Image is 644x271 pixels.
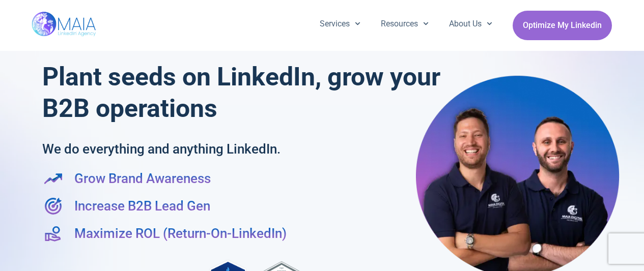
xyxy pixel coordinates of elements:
span: Optimize My Linkedin [523,16,602,35]
nav: Menu [310,11,503,37]
a: About Us [439,11,502,37]
span: Grow Brand Awareness [72,169,211,188]
span: Maximize ROL (Return-On-LinkedIn) [72,224,287,243]
a: Resources [371,11,439,37]
h1: Plant seeds on LinkedIn, grow your B2B operations [42,61,445,124]
a: Optimize My Linkedin [513,11,612,40]
h2: We do everything and anything LinkedIn. [42,139,379,159]
span: Increase B2B Lead Gen [72,196,210,216]
a: Services [310,11,371,37]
